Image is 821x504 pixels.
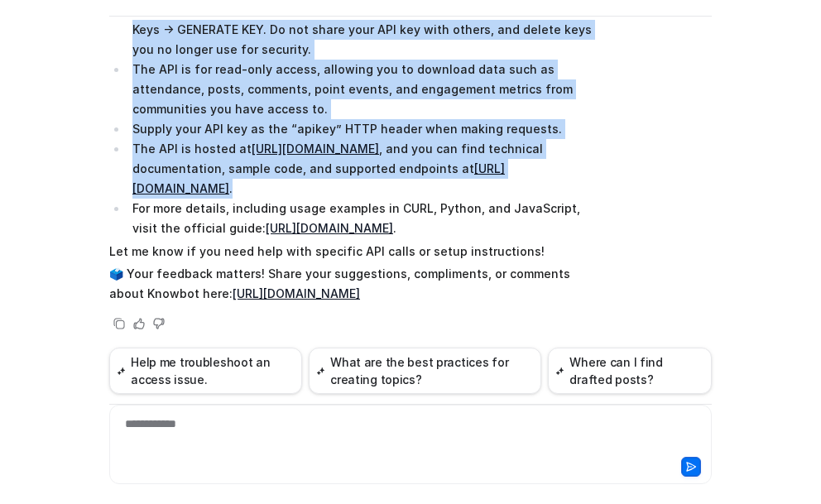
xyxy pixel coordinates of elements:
a: [URL][DOMAIN_NAME] [233,286,360,300]
a: [URL][DOMAIN_NAME] [266,221,393,235]
p: Let me know if you need help with specific API calls or setup instructions! [109,242,593,262]
li: For more details, including usage examples in CURL, Python, and JavaScript, visit the official gu... [127,199,593,238]
button: What are the best practices for creating topics? [309,348,541,394]
a: [URL][DOMAIN_NAME] [252,142,379,156]
p: 🗳️ Your feedback matters! Share your suggestions, compliments, or comments about Knowbot here: [109,264,593,304]
li: The API is for read-only access, allowing you to download data such as attendance, posts, comment... [127,60,593,119]
button: Where can I find drafted posts? [548,348,712,394]
li: Supply your API key as the “apikey” HTTP header when making requests. [127,119,593,139]
li: The API is hosted at , and you can find technical documentation, sample code, and supported endpo... [127,139,593,199]
button: Help me troubleshoot an access issue. [109,348,302,394]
